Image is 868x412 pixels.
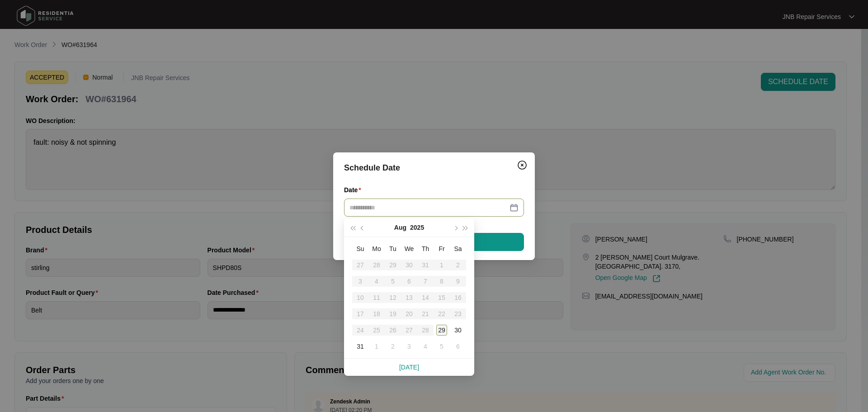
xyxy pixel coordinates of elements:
[434,338,450,355] td: 2025-09-05
[517,160,528,170] img: closeCircle
[399,364,419,371] a: [DATE]
[404,341,415,352] div: 3
[387,341,398,352] div: 2
[434,241,450,257] th: Fr
[344,161,524,174] div: Schedule Date
[436,325,447,336] div: 29
[401,241,417,257] th: We
[352,338,368,355] td: 2025-08-31
[450,241,466,257] th: Sa
[371,341,382,352] div: 1
[349,203,508,213] input: Date
[453,325,463,336] div: 30
[434,322,450,338] td: 2025-08-29
[368,241,385,257] th: Mo
[385,241,401,257] th: Tu
[515,158,529,172] button: Close
[436,341,447,352] div: 5
[401,338,417,355] td: 2025-09-03
[417,241,434,257] th: Th
[344,185,365,194] label: Date
[385,338,401,355] td: 2025-09-02
[352,241,368,257] th: Su
[355,341,366,352] div: 31
[420,341,431,352] div: 4
[453,341,463,352] div: 6
[410,218,424,237] button: 2025
[450,338,466,355] td: 2025-09-06
[450,322,466,338] td: 2025-08-30
[394,218,406,237] button: Aug
[417,338,434,355] td: 2025-09-04
[368,338,385,355] td: 2025-09-01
